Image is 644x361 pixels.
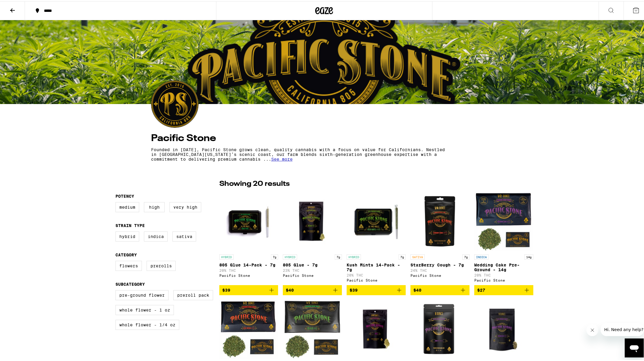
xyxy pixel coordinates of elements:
p: 7g [335,253,342,258]
label: Hybrid [115,230,139,240]
label: Whole Flower - 1/4 oz [115,319,179,329]
p: 20% THC [474,272,533,276]
label: Medium [115,201,139,211]
span: $39 [222,287,230,291]
iframe: Message from company [601,322,644,335]
p: HYBRID [347,253,361,258]
p: 23% THC [283,267,342,271]
iframe: Close message [586,323,598,335]
label: Preroll Pack [173,289,213,299]
label: Prerolls [147,260,176,270]
iframe: Button to launch messaging window [625,337,644,356]
p: 14g [524,253,533,258]
label: Flowers [115,260,142,270]
span: $40 [286,287,294,291]
img: Pacific Stone - StarBerry Cough - 7g [410,191,469,250]
div: Pacific Stone [410,272,469,276]
p: Wedding Cake Pre-Ground - 14g [474,261,533,271]
a: Open page for StarBerry Cough - 7g from Pacific Stone [410,191,469,284]
p: 24% THC [410,267,469,271]
p: StarBerry Cough - 7g [410,261,469,266]
img: Pacific Stone - Wedding Cake - 7g [347,299,406,358]
img: Pacific Stone - 805 Glue - 7g [283,191,342,250]
img: Pacific Stone - 805 Glue 14-Pack - 7g [219,191,278,250]
p: SATIVA [410,253,425,258]
a: Open page for 805 Glue 14-Pack - 7g from Pacific Stone [219,191,278,284]
p: Founded in [DATE], Pacific Stone grows clean, quality cannabis with a focus on value for Californ... [151,146,445,160]
span: $27 [477,287,485,291]
p: HYBRID [219,253,234,258]
button: Add to bag [347,284,406,294]
p: 20% THC [219,267,278,271]
label: Sativa [172,230,196,240]
p: 20% THC [347,272,406,276]
legend: Subcategory [115,281,145,285]
span: See more [271,156,293,160]
a: Open page for Kush Mints 14-Pack - 7g from Pacific Stone [347,191,406,284]
img: Pacific Stone - Kush Mints 14-Pack - 7g [347,191,406,250]
div: Pacific Stone [219,272,278,276]
img: Pacific Stone - GMO - 28g [410,299,469,358]
div: Pacific Stone [283,272,342,276]
label: Pre-ground Flower [115,289,169,299]
p: 7g [271,253,278,258]
legend: Category [115,251,137,256]
p: Kush Mints 14-Pack - 7g [347,261,406,271]
h4: Pacific Stone [151,132,498,142]
img: Pacific Stone - Wedding Cake Pre-Ground - 14g [474,191,533,250]
span: $39 [350,287,358,291]
p: 7g [399,253,406,258]
img: Pacific Stone - 805 Glue Pre-Ground - 14g [283,299,342,358]
button: Add to bag [283,284,342,294]
p: INDICA [474,253,488,258]
div: Pacific Stone [347,277,406,281]
img: Pacific Stone - Wedding Cake - 28g [474,299,533,358]
a: Open page for Wedding Cake Pre-Ground - 14g from Pacific Stone [474,191,533,284]
button: Add to bag [219,284,278,294]
label: High [144,201,165,211]
p: Showing 20 results [219,178,290,188]
img: Pacific Stone logo [151,79,198,126]
label: Indica [144,230,168,240]
p: 7g [462,253,469,258]
p: 805 Glue - 7g [283,261,342,266]
legend: Strain Type [115,222,145,227]
span: $40 [413,287,421,291]
button: Add to bag [474,284,533,294]
a: Open page for 805 Glue - 7g from Pacific Stone [283,191,342,284]
img: Pacific Stone - Blue Dream Pre-Ground - 14g [219,299,278,358]
div: Pacific Stone [474,277,533,281]
label: Very High [169,201,201,211]
p: 805 Glue 14-Pack - 7g [219,261,278,266]
button: Add to bag [410,284,469,294]
label: Whole Flower - 1 oz [115,304,174,314]
p: HYBRID [283,253,297,258]
legend: Potency [115,193,134,197]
